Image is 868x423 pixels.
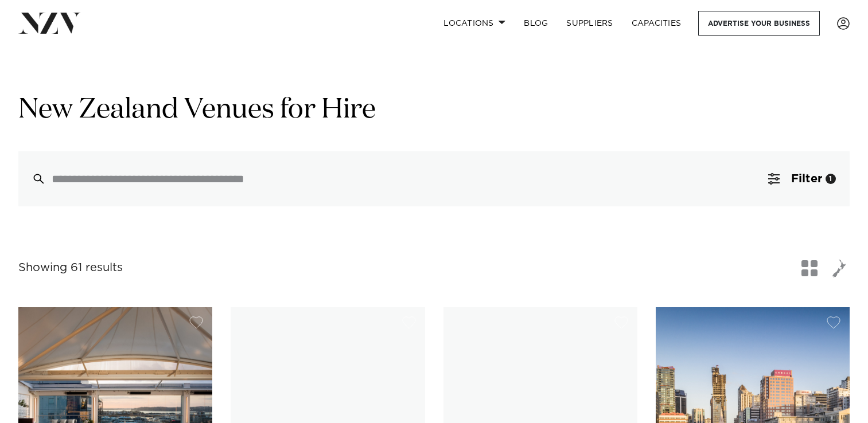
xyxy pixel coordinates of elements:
img: nzv-logo.png [18,13,81,33]
a: SUPPLIERS [557,11,622,36]
div: 1 [826,174,836,184]
a: Advertise your business [698,11,820,36]
span: Filter [791,173,822,185]
button: Filter1 [754,151,850,206]
h1: New Zealand Venues for Hire [18,92,850,128]
a: Capacities [622,11,691,36]
a: Locations [434,11,515,36]
div: Showing 61 results [18,259,123,277]
a: BLOG [515,11,557,36]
